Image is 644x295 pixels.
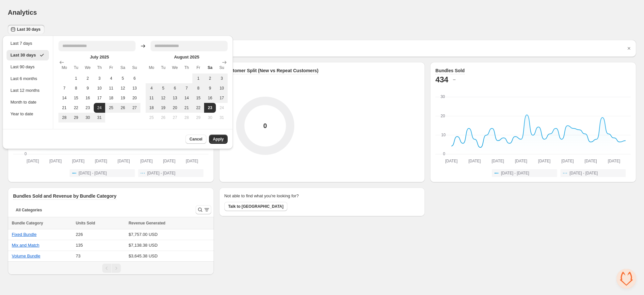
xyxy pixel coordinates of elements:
text: 20 [441,114,445,118]
button: Tuesday July 30 2025 [82,113,94,123]
button: Fixed Bundle [12,232,37,237]
button: Sunday July 7 2025 [58,83,70,93]
button: Friday July 5 2025 [117,74,129,83]
text: [DATE] [95,159,107,163]
button: Monday July 8 2025 [70,83,82,93]
nav: Pagination [8,261,214,275]
button: End of range Today Friday August 23 2025 [204,103,216,113]
span: $7,138.38 USD [129,243,158,248]
button: Monday July 29 2025 [70,113,82,123]
button: Dismiss notification [624,44,634,53]
h3: Bundles Sold [435,67,464,74]
button: Monday August 19 2025 [157,103,169,113]
button: Thursday August 22 2025 [192,103,204,113]
button: Wednesday July 10 2025 [94,83,105,93]
button: Thursday July 25 2025 [105,103,117,113]
button: Thursday July 18 2025 [105,93,117,103]
span: Last 30 days [17,27,40,32]
button: Thursday July 11 2025 [105,83,117,93]
text: 0 [24,152,27,156]
button: Thursday August 1 2025 [192,74,204,83]
span: Cancel [189,137,202,142]
button: Wednesday July 3 2025 [94,74,105,83]
button: Wednesday August 14 2025 [181,93,193,103]
div: Last 6 months [10,75,45,82]
th: Tuesday [70,62,82,74]
span: Apply [213,137,224,142]
th: Monday [58,62,70,74]
button: Wednesday August 7 2025 [181,83,193,93]
button: Sunday July 28 2025 [58,113,70,123]
button: Monday August 26 2025 [157,113,169,123]
button: Saturday August 31 2025 [216,113,228,123]
div: Last 7 days [10,40,45,47]
button: Wednesday August 21 2025 [181,103,193,113]
th: Wednesday [82,62,94,74]
h2: 434 [435,74,448,85]
button: Wednesday August 28 2025 [181,113,193,123]
div: Bundle Category [12,220,72,226]
button: Sunday July 14 2025 [58,93,70,103]
h2: Not able to find what you're looking for? [224,193,299,199]
span: [DATE] - [DATE] [501,171,529,176]
caption: July 2025 [58,54,140,62]
button: Revenue Generated [129,220,172,226]
button: Volume Bundle [12,254,40,258]
span: $7,757.00 USD [129,232,158,237]
text: [DATE] [27,159,39,163]
button: Sunday August 11 2025 [146,93,157,103]
button: Thursday August 8 2025 [192,83,204,93]
text: [DATE] [118,159,130,163]
button: Tuesday August 13 2025 [169,93,181,103]
th: Friday [192,62,204,74]
th: Monday [146,62,157,74]
button: Friday August 2 2025 [204,74,216,83]
button: Monday August 12 2025 [157,93,169,103]
button: Friday July 26 2025 [117,103,129,113]
a: Open chat [617,269,636,288]
button: Saturday August 3 2025 [216,74,228,83]
th: Saturday [117,62,129,74]
button: Monday July 15 2025 [70,93,82,103]
button: Tuesday July 16 2025 [82,93,94,103]
text: [DATE] [445,159,458,163]
span: [DATE] - [DATE] [570,171,598,176]
button: Friday August 16 2025 [204,93,216,103]
button: Sunday August 25 2025 [146,113,157,123]
button: Cancel [185,135,206,144]
button: Sunday August 4 2025 [146,83,157,93]
div: Last 90 days [10,64,45,70]
button: Sunday July 21 2025 [58,103,70,113]
button: Last 30 days [8,25,44,34]
button: [DATE] - [DATE] [492,169,557,177]
span: $3,645.38 USD [129,254,158,258]
th: Wednesday [169,62,181,74]
button: Tuesday August 6 2025 [169,83,181,93]
span: 73 [76,254,80,258]
button: Saturday July 6 2025 [129,74,140,83]
text: [DATE] [585,159,597,163]
text: 30 [441,94,445,99]
button: Saturday July 27 2025 [129,103,140,113]
button: Tuesday July 23 2025 [82,103,94,113]
button: Show previous month, June 2025 [57,58,66,67]
span: Revenue Generated [129,220,166,226]
text: [DATE] [140,159,153,163]
button: Tuesday July 9 2025 [82,83,94,93]
button: Start of range Wednesday July 24 2025 [94,103,105,113]
text: [DATE] [608,159,620,163]
text: [DATE] [163,159,175,163]
button: Talk to [GEOGRAPHIC_DATA] [224,202,287,211]
button: Units Sold [76,220,102,226]
th: Sunday [129,62,140,74]
span: All Categories [16,207,42,213]
button: Show next month, September 2025 [220,58,229,67]
button: Saturday July 20 2025 [129,93,140,103]
button: Thursday August 29 2025 [192,113,204,123]
th: Friday [105,62,117,74]
div: Last 12 months [10,87,45,94]
button: Saturday August 10 2025 [216,83,228,93]
button: Monday August 5 2025 [157,83,169,93]
text: [DATE] [538,159,551,163]
div: Year to date [10,111,45,117]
